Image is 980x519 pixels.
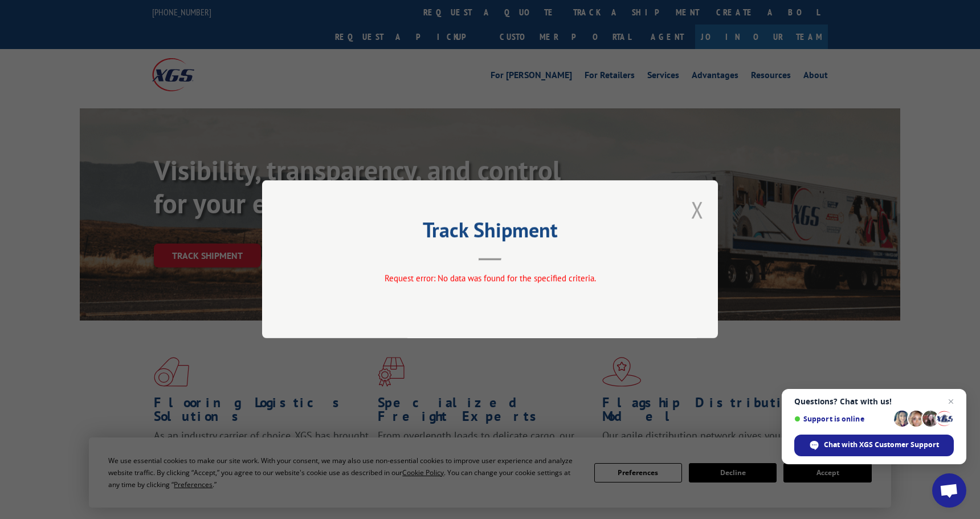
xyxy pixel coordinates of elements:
[932,473,966,508] div: Open chat
[794,415,890,423] span: Support is online
[794,435,954,456] div: Chat with XGS Customer Support
[319,222,661,244] h2: Track Shipment
[944,395,958,408] span: Close chat
[794,397,954,406] span: Questions? Chat with us!
[385,273,596,284] span: Request error: No data was found for the specified criteria.
[691,194,704,225] button: Close modal
[824,440,939,450] span: Chat with XGS Customer Support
